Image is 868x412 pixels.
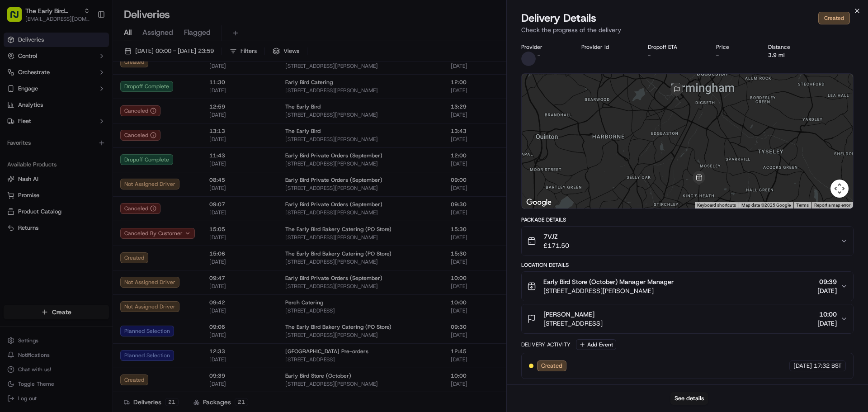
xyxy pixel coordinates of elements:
[716,43,754,51] div: Price
[521,11,596,25] span: Delivery Details
[18,165,25,172] img: 1736555255976-a54dd68f-1ca7-489b-9aae-adbdc363a1c4
[697,202,736,208] button: Keyboard shortcuts
[521,43,567,51] div: Provider
[768,52,815,59] div: 3.9 mi
[9,86,25,103] img: 1736555255976-a54dd68f-1ca7-489b-9aae-adbdc363a1c4
[522,227,853,256] button: 7VJZ£171.50
[793,362,812,370] span: [DATE]
[75,140,78,147] span: •
[814,362,842,370] span: 17:32 BST
[522,272,853,301] button: Early Bird Store (October) Manager Manager[STREET_ADDRESS][PERSON_NAME]09:39[DATE]
[24,58,163,68] input: Got a question? Start typing here...
[543,232,569,241] span: 7VJZ
[541,362,562,370] span: Created
[716,52,754,59] div: -
[41,86,148,95] div: Start new chat
[5,199,73,215] a: 📗Knowledge Base
[9,132,24,146] img: Bea Lacdao
[814,203,850,208] a: Report a map error
[73,199,149,215] a: 💻API Documentation
[521,341,571,348] div: Delivery Activity
[64,224,109,231] a: Powered byPylon
[127,165,145,172] span: [DATE]
[80,140,99,147] span: [DATE]
[543,241,569,250] span: £171.50
[9,9,27,27] img: Nash
[28,140,73,147] span: [PERSON_NAME]
[543,319,603,328] span: [STREET_ADDRESS]
[543,286,674,295] span: [STREET_ADDRESS][PERSON_NAME]
[648,52,702,59] div: -
[817,286,837,295] span: [DATE]
[817,319,837,328] span: [DATE]
[90,224,109,231] span: Pylon
[140,116,165,127] button: See all
[41,95,124,103] div: We're available if you need us!
[817,277,837,286] span: 09:39
[830,180,849,198] button: Map camera controls
[122,165,125,172] span: •
[154,89,165,100] button: Start new chat
[796,203,809,208] a: Terms (opens in new tab)
[76,203,84,210] div: 💻
[648,43,702,51] div: Dropoff ETA
[524,197,554,208] a: Open this area in Google Maps (opens a new window)
[543,277,674,286] span: Early Bird Store (October) Manager Manager
[524,197,554,208] img: Google
[670,392,708,405] button: See details
[741,203,791,208] span: Map data ©2025 Google
[522,304,853,333] button: [PERSON_NAME][STREET_ADDRESS]10:00[DATE]
[581,43,633,51] div: Provider Id
[768,43,815,51] div: Distance
[9,36,165,51] p: Welcome 👋
[9,156,24,170] img: Joana Marie Avellanoza
[18,141,25,148] img: 1736555255976-a54dd68f-1ca7-489b-9aae-adbdc363a1c4
[576,339,616,350] button: Add Event
[521,261,854,269] div: Location Details
[85,202,145,211] span: API Documentation
[538,52,540,59] span: -
[9,118,61,125] div: Past conversations
[521,216,854,223] div: Package Details
[521,25,854,34] p: Check the progress of the delivery
[28,165,120,172] span: [PERSON_NAME] [PERSON_NAME]
[543,310,594,319] span: [PERSON_NAME]
[18,202,69,211] span: Knowledge Base
[9,203,16,210] div: 📗
[19,86,35,103] img: 1753817452368-0c19585d-7be3-40d9-9a41-2dc781b3d1eb
[817,310,837,319] span: 10:00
